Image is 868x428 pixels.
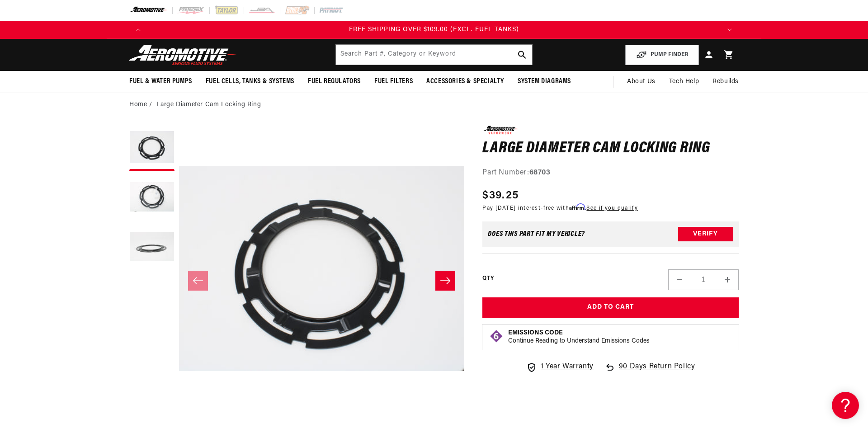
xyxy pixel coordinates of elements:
[126,44,239,66] img: Aeromotive
[129,100,147,110] a: Home
[721,21,739,39] button: Translation missing: en.sections.announcements.next_announcement
[512,45,532,65] button: search button
[107,21,761,39] slideshow-component: Translation missing: en.sections.announcements.announcement_bar
[586,206,637,211] a: See if you qualify - Learn more about Affirm Financing (opens in modal)
[188,271,208,291] button: Slide left
[199,71,301,92] summary: Fuel Cells, Tanks & Systems
[374,77,413,86] span: Fuel Filters
[336,45,532,65] input: Search by Part Number, Category or Keyword
[129,126,175,171] button: Load image 1 in gallery view
[482,297,739,318] button: Add to Cart
[368,71,420,92] summary: Fuel Filters
[349,26,519,33] span: FREE SHIPPING OVER $109.00 (EXCL. FUEL TANKS)
[308,77,361,86] span: Fuel Regulators
[712,77,739,87] span: Rebuilds
[678,227,733,241] button: Verify
[508,337,650,345] p: Continue Reading to Understand Emissions Codes
[482,188,519,204] span: $39.25
[426,77,504,86] span: Accessories & Specialty
[129,77,192,86] span: Fuel & Water Pumps
[706,71,745,93] summary: Rebuilds
[206,77,294,86] span: Fuel Cells, Tanks & Systems
[301,71,368,92] summary: Fuel Regulators
[662,71,706,93] summary: Tech Help
[123,71,199,92] summary: Fuel & Water Pumps
[619,361,695,382] span: 90 Days Return Policy
[488,230,585,238] div: Does This part fit My vehicle?
[511,71,578,92] summary: System Diagrams
[482,167,739,179] div: Part Number:
[569,203,585,210] span: Affirm
[129,175,175,221] button: Load image 2 in gallery view
[604,361,695,382] a: 90 Days Return Policy
[129,100,739,110] nav: breadcrumbs
[529,169,551,176] strong: 68703
[620,71,662,93] a: About Us
[518,77,571,86] span: System Diagrams
[420,71,511,92] summary: Accessories & Specialty
[147,25,721,35] div: Announcement
[508,329,650,345] button: Emissions CodeContinue Reading to Understand Emissions Codes
[526,361,594,373] a: 1 Year Warranty
[157,100,261,110] li: Large Diameter Cam Locking Ring
[627,78,656,85] span: About Us
[482,275,494,282] label: QTY
[489,329,504,343] img: Emissions code
[669,77,699,87] span: Tech Help
[129,21,147,39] button: Translation missing: en.sections.announcements.previous_announcement
[625,45,699,65] button: PUMP FINDER
[129,225,175,270] button: Load image 3 in gallery view
[435,271,455,291] button: Slide right
[482,204,637,212] p: Pay [DATE] interest-free with .
[541,361,594,373] span: 1 Year Warranty
[147,25,721,35] div: 4 of 4
[482,141,739,156] h1: Large Diameter Cam Locking Ring
[508,329,563,336] strong: Emissions Code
